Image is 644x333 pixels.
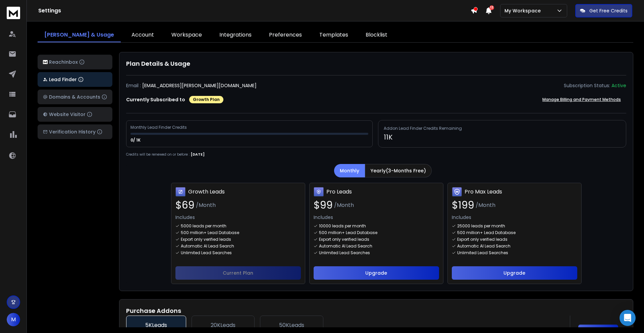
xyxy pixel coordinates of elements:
button: M [7,313,20,326]
span: /Month [196,201,216,209]
p: Includes [175,214,301,221]
div: Active [611,82,626,89]
p: Automatic AI Lead Search [457,243,511,249]
button: Yearly(3-Months Free) [365,164,432,177]
p: 11K [384,132,621,142]
button: Website Visitor [38,107,112,122]
p: 500 million+ Lead Database [457,230,516,235]
p: Automatic AI Lead Search [319,243,372,249]
a: Preferences [262,28,309,42]
p: 500 million+ Lead Database [181,230,239,235]
button: Lead Finder [38,72,112,87]
a: Workspace [165,28,209,42]
p: Automatic AI Lead Search [181,243,234,249]
h3: Addon Lead Finder Credits Remaining [384,126,621,131]
p: Export only verified leads [457,237,507,242]
p: 10000 leads per month [319,223,366,229]
a: Blocklist [359,28,394,42]
p: Manage Billing and Payment Methods [542,97,621,102]
h1: Purchase Addons [126,306,626,316]
a: [PERSON_NAME] & Usage [38,28,121,42]
p: Includes [314,214,439,221]
div: Open Intercom Messenger [620,310,636,326]
p: [DATE] [191,152,205,157]
p: 25000 leads per month [457,223,505,229]
h3: Pro Leads [326,188,352,196]
h3: Growth Leads [188,188,225,196]
span: 12 [489,5,494,10]
p: Get Free Credits [589,7,628,14]
h3: Pro Max Leads [465,188,502,196]
p: Subscription Status: [564,82,610,89]
div: Monthly Lead Finder Credits [130,125,188,130]
button: Manage Billing and Payment Methods [537,93,626,106]
p: Export only verified leads [319,237,369,242]
p: Unlimited Lead Searches [181,250,232,256]
button: Get Free Credits [575,4,632,17]
button: ReachInbox [38,55,112,69]
span: /Month [476,201,495,209]
p: My Workspace [504,7,543,14]
div: Growth Plan [189,96,223,103]
p: 5000 leads per month [181,223,226,229]
p: Includes [452,214,577,221]
p: Export only verified leads [181,237,231,242]
span: $ 99 [314,199,333,211]
p: Email : [126,82,141,89]
img: logo [43,60,48,64]
p: Credits will be renewed on or before : [126,152,190,157]
span: /Month [334,201,354,209]
p: Unlimited Lead Searches [457,250,508,256]
a: Integrations [213,28,258,42]
p: Unlimited Lead Searches [319,250,370,256]
a: Templates [313,28,355,42]
button: Domains & Accounts [38,90,112,104]
img: logo [7,7,20,19]
button: Upgrade [314,266,439,280]
span: $ 69 [175,199,195,211]
a: Account [125,28,161,42]
p: Currently Subscribed to [126,96,185,103]
p: 500 million+ Lead Database [319,230,377,235]
button: Upgrade [452,266,577,280]
button: Verification History [38,124,112,139]
button: Monthly [334,164,365,177]
p: 0/ 1K [130,137,142,143]
h1: Settings [38,7,471,15]
p: [EMAIL_ADDRESS][PERSON_NAME][DOMAIN_NAME] [142,82,257,89]
h1: Plan Details & Usage [126,59,626,68]
span: $ 199 [452,199,474,211]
